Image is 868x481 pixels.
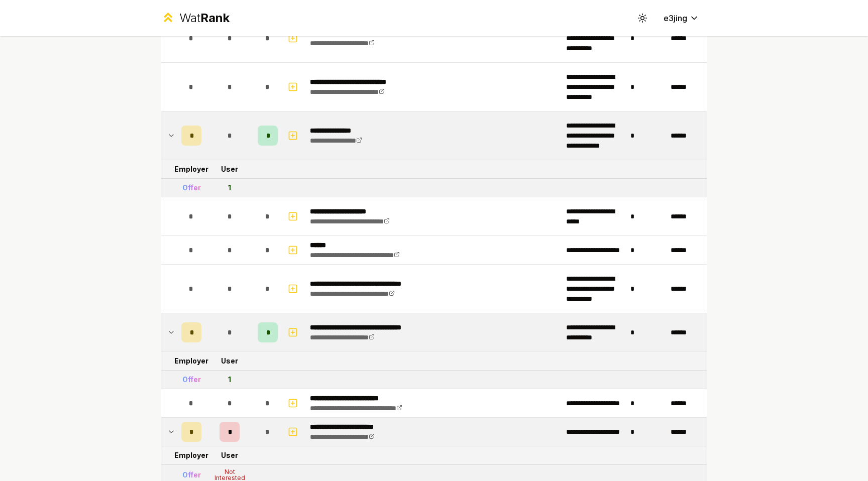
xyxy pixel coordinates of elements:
[205,160,254,178] td: User
[177,446,205,464] td: Employer
[177,160,205,178] td: Employer
[182,183,201,193] div: Offer
[209,469,250,481] div: Not Interested
[177,352,205,370] td: Employer
[161,10,230,26] a: WatRank
[228,183,231,193] div: 1
[182,470,201,480] div: Offer
[179,10,230,26] div: Wat
[205,446,254,464] td: User
[656,9,707,27] button: e3jing
[228,375,231,385] div: 1
[200,11,230,25] span: Rank
[182,375,201,385] div: Offer
[205,352,254,370] td: User
[664,12,687,24] span: e3jing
